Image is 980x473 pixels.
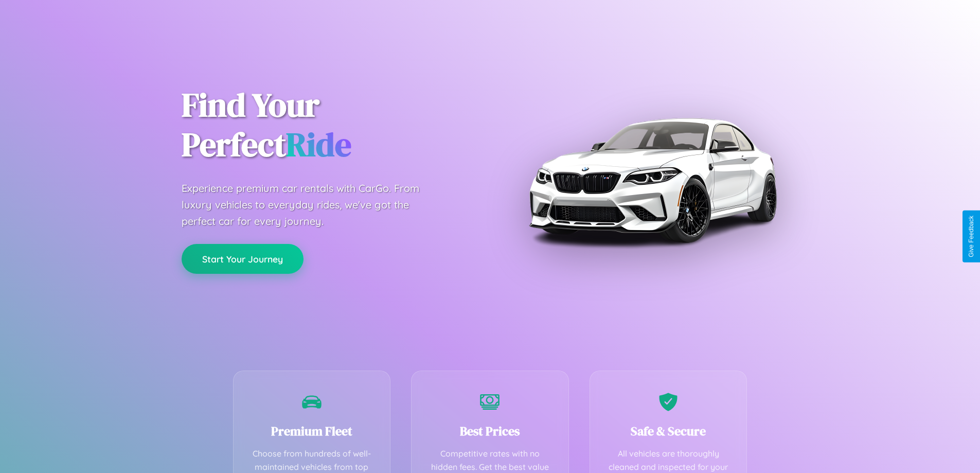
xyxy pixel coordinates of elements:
h1: Find Your Perfect [182,85,475,165]
h3: Best Prices [427,423,553,440]
div: Give Feedback [968,216,975,257]
p: Experience premium car rentals with CarGo. From luxury vehicles to everyday rides, we've got the ... [182,180,439,230]
h3: Premium Fleet [249,423,375,440]
span: Ride [286,122,351,167]
h3: Safe & Secure [605,423,732,440]
img: Premium BMW car rental vehicle [524,51,781,309]
button: Start Your Journey [182,244,304,274]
